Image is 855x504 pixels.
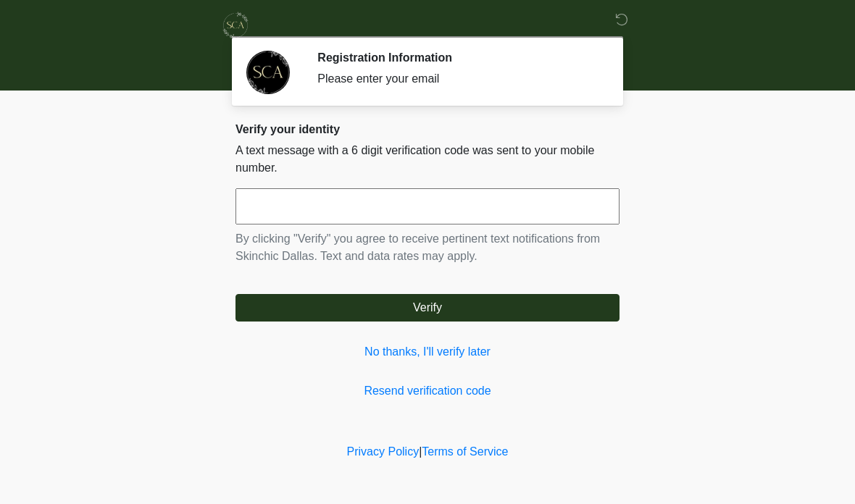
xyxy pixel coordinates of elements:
[347,445,420,458] a: Privacy Policy
[419,445,422,458] a: |
[317,51,598,64] h2: Registration Information
[235,122,620,136] h2: Verify your identity
[235,142,620,177] p: A text message with a 6 digit verification code was sent to your mobile number.
[422,445,508,458] a: Terms of Service
[235,382,620,400] a: Resend verification code
[317,70,598,88] div: Please enter your email
[235,343,620,361] a: No thanks, I'll verify later
[235,294,620,322] button: Verify
[246,51,290,94] img: Agent Avatar
[221,11,250,40] img: Skinchic Dallas Logo
[235,230,620,265] p: By clicking "Verify" you agree to receive pertinent text notifications from Skinchic Dallas. Text...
